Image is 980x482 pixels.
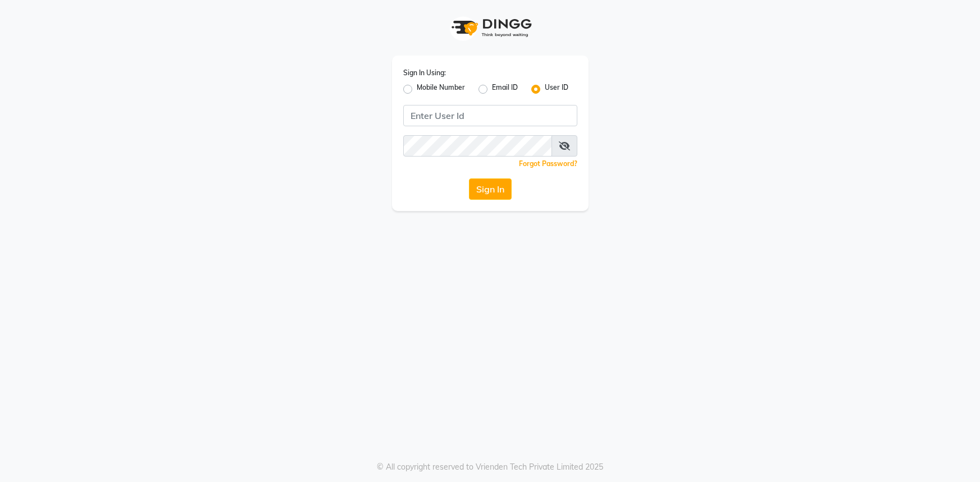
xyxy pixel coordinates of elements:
img: logo1.svg [445,11,535,44]
label: User ID [545,82,568,96]
input: Username [403,135,552,157]
input: Username [403,105,577,126]
label: Mobile Number [417,82,465,96]
label: Sign In Using: [403,68,446,78]
label: Email ID [492,82,518,96]
a: Forgot Password? [519,159,577,168]
button: Sign In [469,178,512,200]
